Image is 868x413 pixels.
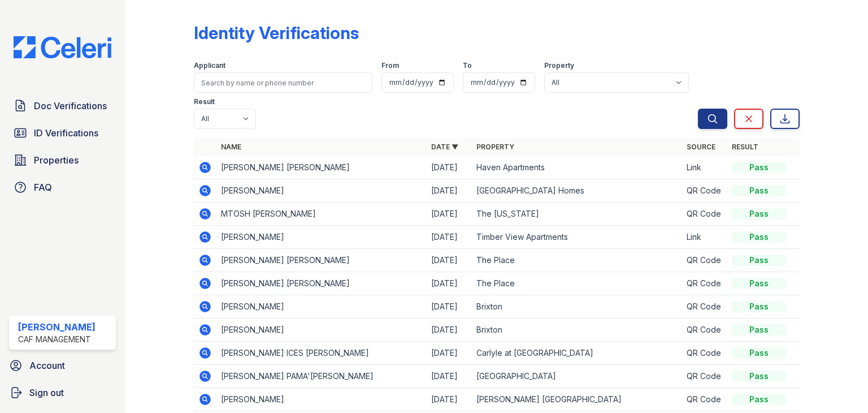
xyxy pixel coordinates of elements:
td: [PERSON_NAME] PAMA'[PERSON_NAME] [216,365,427,388]
td: QR Code [682,295,727,319]
label: Property [544,61,574,70]
div: Pass [732,394,786,405]
div: Pass [732,231,786,243]
td: Brixton [472,295,682,319]
td: [PERSON_NAME] [216,388,427,411]
td: QR Code [682,342,727,365]
td: QR Code [682,272,727,295]
div: Pass [732,185,786,196]
div: Pass [732,208,786,220]
td: QR Code [682,179,727,203]
td: The Place [472,272,682,295]
div: Pass [732,347,786,359]
label: To [463,61,472,70]
td: QR Code [682,388,727,411]
td: [DATE] [427,156,472,179]
td: Haven Apartments [472,156,682,179]
td: Timber View Apartments [472,226,682,249]
td: [PERSON_NAME] [PERSON_NAME] [216,272,427,295]
a: Account [5,354,120,377]
img: CE_Logo_Blue-a8612792a0a2168367f1c8372b55b34899dd931a85d93a1a3d3e32e68fde9ad4.png [5,36,120,58]
td: [DATE] [427,365,472,388]
td: Link [682,156,727,179]
td: [DATE] [427,203,472,226]
td: [GEOGRAPHIC_DATA] [472,365,682,388]
td: [PERSON_NAME] [216,226,427,249]
td: [PERSON_NAME] [GEOGRAPHIC_DATA] [472,388,682,411]
td: [DATE] [427,295,472,319]
a: Property [476,143,514,151]
td: [PERSON_NAME] [216,319,427,342]
div: [PERSON_NAME] [18,320,96,334]
a: FAQ [9,176,116,199]
a: Properties [9,149,116,171]
a: ID Verifications [9,122,116,144]
td: The Place [472,249,682,272]
a: Date ▼ [431,143,458,151]
div: Pass [732,255,786,266]
span: FAQ [34,180,52,194]
a: Name [221,143,241,151]
div: Pass [732,301,786,312]
span: Sign out [29,386,64,399]
td: [DATE] [427,249,472,272]
td: [PERSON_NAME] ICES [PERSON_NAME] [216,342,427,365]
td: QR Code [682,365,727,388]
td: Brixton [472,319,682,342]
td: Link [682,226,727,249]
a: Result [732,143,758,151]
a: Source [687,143,715,151]
label: Result [194,97,215,106]
td: The [US_STATE] [472,203,682,226]
td: [DATE] [427,179,472,203]
td: QR Code [682,319,727,342]
td: [PERSON_NAME] [PERSON_NAME] [216,249,427,272]
div: Pass [732,371,786,382]
td: QR Code [682,249,727,272]
span: Doc Verifications [34,99,107,113]
td: [GEOGRAPHIC_DATA] Homes [472,179,682,203]
td: [DATE] [427,319,472,342]
td: MTOSH [PERSON_NAME] [216,203,427,226]
label: From [381,61,399,70]
a: Sign out [5,381,120,404]
td: Carlyle at [GEOGRAPHIC_DATA] [472,342,682,365]
td: [DATE] [427,272,472,295]
span: ID Verifications [34,126,98,140]
td: QR Code [682,203,727,226]
label: Applicant [194,61,225,70]
td: [PERSON_NAME] [PERSON_NAME] [216,156,427,179]
div: Pass [732,162,786,173]
td: [PERSON_NAME] [216,295,427,319]
div: Pass [732,324,786,335]
input: Search by name or phone number [194,72,372,93]
div: Identity Verifications [194,23,359,43]
div: Pass [732,278,786,289]
div: CAF Management [18,334,96,345]
td: [DATE] [427,342,472,365]
td: [PERSON_NAME] [216,179,427,203]
span: Properties [34,153,79,167]
td: [DATE] [427,226,472,249]
span: Account [29,359,65,372]
a: Doc Verifications [9,94,116,117]
td: [DATE] [427,388,472,411]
